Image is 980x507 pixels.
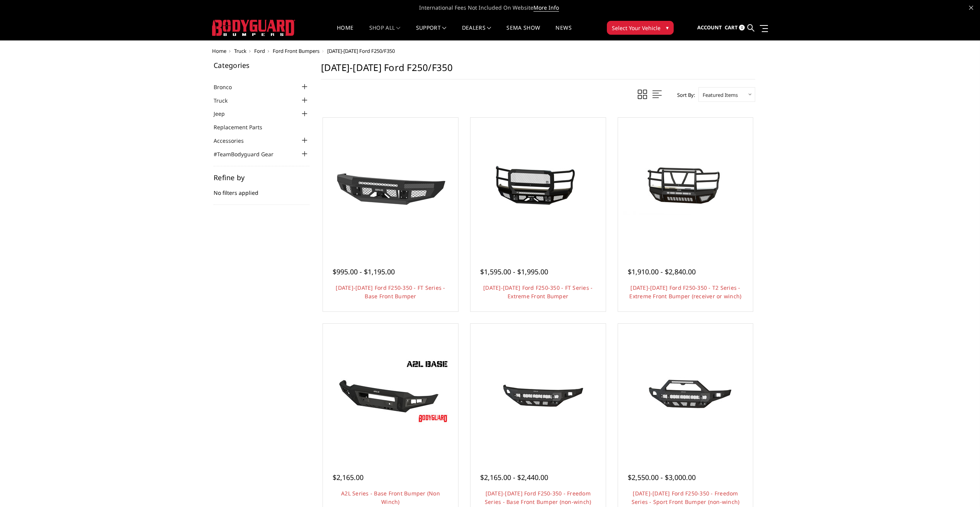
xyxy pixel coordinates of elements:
span: $2,550.00 - $3,000.00 [628,473,696,482]
span: [DATE]-[DATE] Ford F250/F350 [327,47,395,54]
a: Jeep [214,110,234,118]
a: [DATE]-[DATE] Ford F250-350 - T2 Series - Extreme Front Bumper (receiver or winch) [629,284,741,300]
a: 2017-2022 Ford F250-350 - FT Series - Base Front Bumper [325,120,456,251]
button: Select Your Vehicle [607,21,674,35]
a: Truck [214,96,237,105]
a: Account [697,17,722,38]
a: Ford Front Bumpers [273,47,319,54]
a: Bronco [214,83,241,91]
a: #TeamBodyguard Gear [214,150,283,158]
span: Cart [725,24,738,31]
img: 2017-2022 Ford F250-350 - FT Series - Base Front Bumper [329,150,452,220]
a: [DATE]-[DATE] Ford F250-350 - FT Series - Extreme Front Bumper [483,284,593,300]
h1: [DATE]-[DATE] Ford F250/F350 [321,62,755,79]
span: $2,165.00 [333,473,363,482]
a: A2L Series - Base Front Bumper (Non Winch) A2L Series - Base Front Bumper (Non Winch) [325,326,456,457]
a: [DATE]-[DATE] Ford F250-350 - Freedom Series - Sport Front Bumper (non-winch) [632,490,740,505]
h5: Refine by [214,174,309,181]
a: SEMA Show [506,25,540,40]
a: Cart 0 [725,17,745,38]
a: Accessories [214,137,253,145]
div: No filters applied [214,174,309,205]
a: Replacement Parts [214,123,272,131]
a: Home [337,25,353,40]
a: Dealers [462,25,491,40]
a: [DATE]-[DATE] Ford F250-350 - FT Series - Base Front Bumper [336,284,445,300]
a: News [555,25,571,40]
a: More Info [533,4,559,12]
label: Sort By: [673,89,695,101]
a: Home [212,47,226,54]
span: Account [697,24,722,31]
a: A2L Series - Base Front Bumper (Non Winch) [341,490,440,505]
span: Select Your Vehicle [612,24,661,32]
a: Support [416,25,447,40]
span: 0 [739,25,745,30]
img: BODYGUARD BUMPERS [212,20,295,36]
a: Ford [254,47,265,54]
a: 2017-2022 Ford F250-350 - T2 Series - Extreme Front Bumper (receiver or winch) 2017-2022 Ford F25... [620,120,751,251]
span: $1,595.00 - $1,995.00 [480,267,548,276]
a: [DATE]-[DATE] Ford F250-350 - Freedom Series - Base Front Bumper (non-winch) [485,490,591,505]
a: shop all [369,25,401,40]
span: $995.00 - $1,195.00 [333,267,395,276]
a: Truck [234,47,246,54]
span: $1,910.00 - $2,840.00 [628,267,696,276]
a: 2017-2022 Ford F250-350 - FT Series - Extreme Front Bumper 2017-2022 Ford F250-350 - FT Series - ... [472,120,604,251]
a: 2017-2022 Ford F250-350 - Freedom Series - Sport Front Bumper (non-winch) 2017-2022 Ford F250-350... [620,326,751,457]
h5: Categories [214,62,309,69]
span: ▾ [666,24,669,32]
span: $2,165.00 - $2,440.00 [480,473,548,482]
a: 2017-2022 Ford F250-350 - Freedom Series - Base Front Bumper (non-winch) 2017-2022 Ford F250-350 ... [472,326,604,457]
